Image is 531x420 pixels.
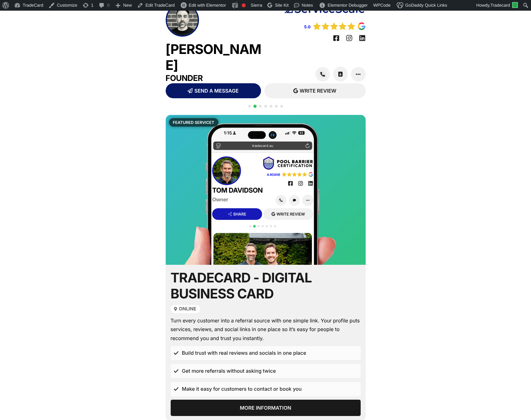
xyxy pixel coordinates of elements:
span: Go to slide 2 [253,105,257,108]
span: Site Kit [275,3,289,8]
div: Focus keyphrase not set [242,3,246,7]
span: Tradecard [490,3,510,8]
span: Go to slide 4 [264,105,267,108]
div: Turn every customer into a referral source with one simple link. Your profile puts services, revi... [171,316,361,343]
span: Get more referrals without asking twice [182,367,276,375]
span: Build trust with real reviews and socials in one place [182,349,306,357]
span: Go to slide 5 [270,105,272,108]
span: Go to slide 6 [275,105,278,108]
a: More Information [171,400,361,416]
span: WRITE REVIEW [300,88,336,93]
a: SEND A MESSAGE [166,83,261,98]
span: Go to slide 3 [259,105,262,108]
span: Go to slide 1 [248,105,251,108]
h3: Founder [166,73,266,83]
span: SEND A MESSAGE [194,88,238,93]
p: Featured Servicet [173,119,214,126]
h2: [PERSON_NAME] [166,41,266,73]
h2: TradeCard - Digital Business Card [171,270,361,302]
span: More Information [240,405,291,410]
a: 5.0 [304,24,311,29]
span: Edit with Elementor [189,3,226,8]
span: Make it easy for customers to contact or book you [182,385,302,393]
a: WRITE REVIEW [264,83,366,98]
span: Online [179,307,196,311]
span: Go to slide 7 [280,105,283,108]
